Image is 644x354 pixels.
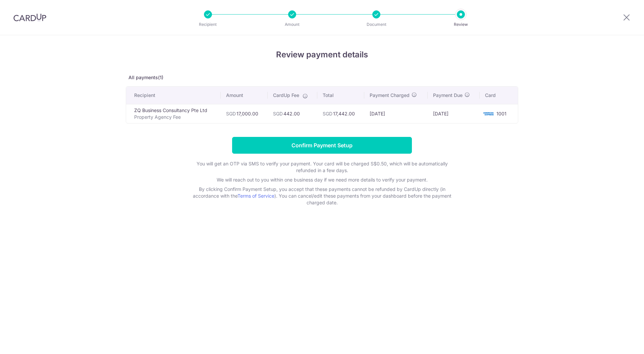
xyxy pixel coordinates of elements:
span: SGD [323,111,332,116]
p: Document [352,21,401,28]
p: By clicking Confirm Payment Setup, you accept that these payments cannot be refunded by CardUp di... [188,186,456,206]
p: We will reach out to you within one business day if we need more details to verify your payment. [188,176,456,183]
td: 17,442.00 [317,104,364,123]
td: ZQ Business Consultancy Pte Ltd [126,104,221,123]
p: Amount [267,21,317,28]
th: Total [317,87,364,104]
img: CardUp [13,13,46,21]
span: 1001 [496,111,506,116]
img: <span class="translation_missing" title="translation missing: en.account_steps.new_confirm_form.b... [482,110,495,118]
th: Recipient [126,87,221,104]
td: [DATE] [364,104,428,123]
th: Card [480,87,518,104]
p: Property Agency Fee [134,114,215,120]
p: Review [436,21,486,28]
span: Payment Due [433,92,463,99]
iframe: Opens a widget where you can find more information [601,334,637,351]
td: [DATE] [428,104,480,123]
a: Terms of Service [237,193,274,199]
span: CardUp Fee [273,92,299,99]
span: SGD [273,111,283,116]
h4: Review payment details [126,49,518,61]
input: Confirm Payment Setup [232,137,412,154]
td: 442.00 [268,104,318,123]
th: Amount [221,87,268,104]
span: SGD [226,111,236,116]
td: 17,000.00 [221,104,268,123]
p: All payments(1) [126,74,518,81]
p: You will get an OTP via SMS to verify your payment. Your card will be charged S$0.50, which will ... [188,160,456,174]
span: Payment Charged [370,92,410,99]
p: Recipient [183,21,233,28]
